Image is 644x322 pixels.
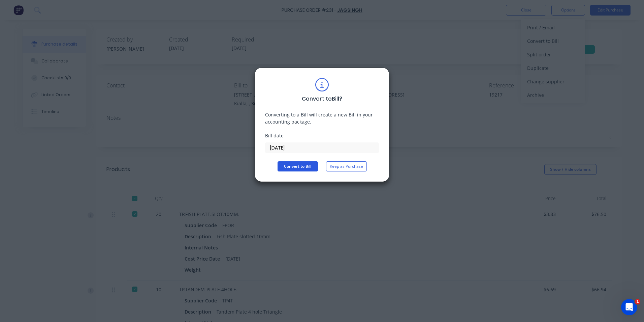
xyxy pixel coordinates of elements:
div: Converting to a Bill will create a new Bill in your accounting package. [265,111,379,125]
div: Convert to Bill ? [302,95,342,103]
button: Convert to Bill [278,161,318,171]
button: Keep as Purchase [326,161,367,171]
span: 1 [635,299,640,304]
div: Bill date [265,132,379,139]
iframe: Intercom live chat [621,299,637,315]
